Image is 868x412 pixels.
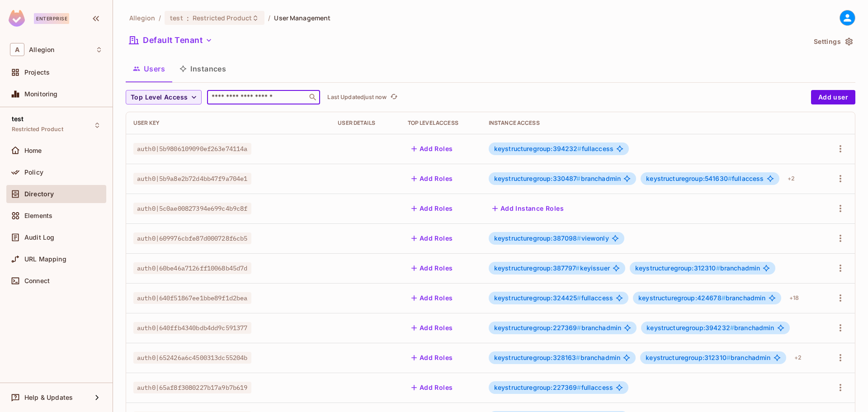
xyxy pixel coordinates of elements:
span: branchadmin [646,354,770,361]
span: keystructuregroup:227369 [494,384,581,391]
div: + 2 [791,350,805,365]
span: Click to refresh data [387,92,399,103]
button: Add Roles [408,321,457,335]
span: keyissuer [494,265,610,272]
div: Top Level Access [408,119,474,127]
button: Add user [811,90,855,104]
div: Instance Access [489,119,818,127]
span: A [10,43,24,56]
button: Default Tenant [126,33,216,47]
span: branchadmin [494,175,621,182]
span: # [716,264,720,272]
button: Add Roles [408,380,457,395]
button: Add Roles [408,201,457,216]
span: keystructuregroup:394232 [646,324,734,331]
span: auth0|5b9806109090ef263e74114a [133,143,251,155]
span: test [12,115,24,123]
span: auth0|65af8f3080227b17a9b7b619 [133,382,251,393]
span: auth0|640f51867ee1bbe89f1d2bea [133,292,251,304]
span: Connect [24,277,50,284]
span: Audit Log [24,234,54,241]
span: # [576,354,580,361]
span: branchadmin [635,265,760,272]
span: viewonly [494,235,609,242]
p: Last Updated just now [327,94,387,101]
span: keystructuregroup:387098 [494,234,581,242]
span: fullaccess [494,145,613,152]
span: # [577,234,581,242]
span: auth0|60be46a7126ff10068b45d7d [133,262,251,274]
span: branchadmin [638,294,765,302]
span: keystructuregroup:394232 [494,145,582,152]
span: the active workspace [129,14,155,22]
span: # [726,354,731,361]
button: Add Roles [408,291,457,305]
span: # [576,175,580,182]
button: refresh [388,92,399,103]
span: Workspace: Allegion [29,46,54,53]
span: keystructuregroup:541630 [646,175,732,182]
span: keystructuregroup:424678 [638,294,726,302]
span: Projects [24,69,50,76]
span: keystructuregroup:324425 [494,294,581,302]
div: Enterprise [34,13,69,24]
img: SReyMgAAAABJRU5ErkJggg== [9,10,25,27]
span: fullaccess [646,175,764,182]
span: Restricted Product [12,126,63,133]
span: refresh [390,93,398,102]
span: # [577,384,581,391]
span: : [186,14,189,22]
span: fullaccess [494,294,613,302]
span: Directory [24,190,54,198]
span: # [576,264,580,272]
span: Policy [24,169,43,176]
span: Top Level Access [131,92,188,103]
button: Top Level Access [126,90,202,104]
span: auth0|609976cbfe87d000728f6cb5 [133,232,251,244]
span: test [170,14,183,22]
div: + 2 [784,171,798,186]
span: # [577,324,581,331]
span: User Management [274,14,330,22]
span: keystructuregroup:387797 [494,264,580,272]
span: branchadmin [494,354,620,361]
span: keystructuregroup:330487 [494,175,581,182]
span: auth0|652426a6c4500313dc55204b [133,352,251,364]
div: User Details [338,119,393,127]
li: / [159,14,161,22]
span: auth0|5b9a8e2b72d4bb47f9a704e1 [133,173,251,185]
div: User Key [133,119,323,127]
button: Add Roles [408,171,457,186]
span: URL Mapping [24,256,66,263]
button: Add Roles [408,231,457,246]
span: # [730,324,734,331]
div: + 18 [786,291,802,305]
span: # [577,145,581,152]
span: fullaccess [494,384,613,391]
button: Add Roles [408,350,457,365]
span: keystructuregroup:312310 [635,264,720,272]
span: # [722,294,726,302]
span: # [577,294,581,302]
button: Add Roles [408,261,457,275]
button: Add Roles [408,142,457,156]
span: Help & Updates [24,394,73,401]
span: keystructuregroup:312310 [646,354,731,361]
span: keystructuregroup:328163 [494,354,580,361]
li: / [268,14,270,22]
button: Instances [172,57,233,80]
span: Restricted Product [193,14,252,22]
span: Home [24,147,42,154]
span: branchadmin [646,324,774,331]
span: Elements [24,212,52,219]
span: auth0|640ffb4340bdb4dd9c591377 [133,322,251,334]
span: keystructuregroup:227369 [494,324,581,331]
span: auth0|5c0ae00827394e699c4b9c8f [133,203,251,214]
button: Users [126,57,172,80]
button: Add Instance Roles [489,201,567,216]
span: # [728,175,732,182]
span: branchadmin [494,324,621,331]
span: Monitoring [24,90,58,98]
button: Settings [810,34,855,49]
